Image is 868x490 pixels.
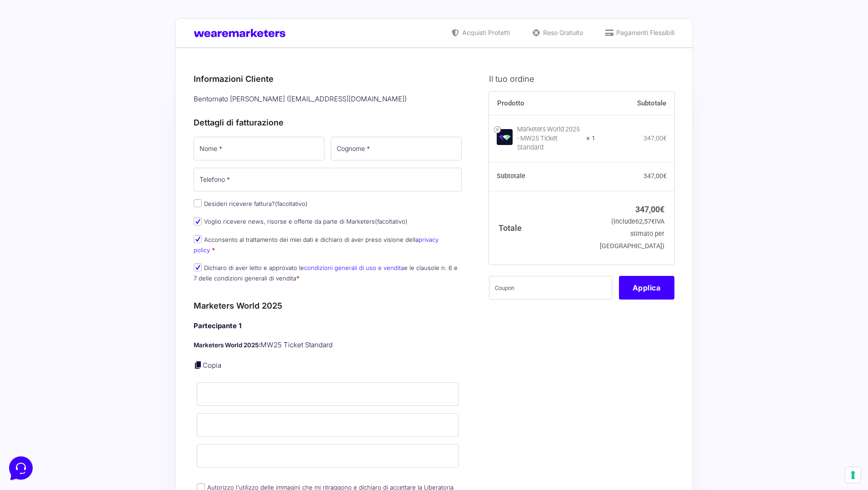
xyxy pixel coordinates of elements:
[595,92,674,115] th: Subtotale
[619,276,674,300] button: Applica
[614,28,674,37] span: Pagamenti Flessibili
[635,218,655,225] span: 62,57
[15,51,33,69] img: dark
[194,218,408,225] label: Voglio ricevere news, risorse e offerte da parte di Marketers
[497,129,513,145] img: Marketers World 2025 - MW25 Ticket Standard
[600,218,664,250] small: (include IVA stimato per [GEOGRAPHIC_DATA])
[489,73,674,85] h3: Il tuo ordine
[489,92,596,115] th: Prodotto
[194,236,439,254] label: Acconsento al trattamento dei miei dati e dichiaro di aver preso visione della
[194,200,308,207] label: Desideri ricevere fattura?
[644,135,667,142] bdi: 347,00
[194,341,260,349] strong: Marketers World 2025:
[489,162,596,191] th: Subtotale
[194,73,462,85] h3: Informazioni Cliente
[845,467,861,483] button: Le tue preferenze relative al consenso per le tecnologie di tracciamento
[660,205,664,214] span: €
[489,276,612,300] input: Coupon
[663,172,667,180] span: €
[194,340,462,350] p: MW25 Ticket Standard
[194,321,462,331] h4: Partecipante 1
[194,360,203,370] a: Copia i dettagli dell'acquirente
[517,125,581,152] div: Marketers World 2025 - MW25 Ticket Standard
[190,92,465,107] div: Bentornato [PERSON_NAME] ( [EMAIL_ADDRESS][DOMAIN_NAME] )
[194,116,462,129] h3: Dettagli di fatturazione
[304,264,404,271] a: condizioni generali di uso e vendita
[194,264,458,282] label: Dichiaro di aver letto e approvato le e le clausole n. 6 e 7 delle condizioni generali di vendita
[15,36,77,44] span: Le tue conversazioni
[635,205,664,214] bdi: 347,00
[460,28,510,37] span: Acquisti Protetti
[194,235,202,243] input: Acconsento al trattamento dei miei dati e dichiaro di aver preso visione dellaprivacy policy
[97,113,167,120] a: Apri Centro Assistenza
[15,76,167,95] button: Inizia una conversazione
[194,217,202,225] input: Voglio ricevere news, risorse e offerte da parte di Marketers(facoltativo)
[27,305,43,313] p: Home
[59,82,134,89] span: Inizia una conversazione
[29,51,47,69] img: dark
[194,263,202,271] input: Dichiaro di aver letto e approvato lecondizioni generali di uso e venditae le clausole n. 6 e 7 d...
[79,305,103,313] p: Messaggi
[20,132,149,141] input: Cerca un articolo...
[331,137,462,160] input: Cognome *
[194,300,462,312] h3: Marketers World 2025
[44,51,62,69] img: dark
[275,200,308,207] span: (facoltativo)
[194,137,324,160] input: Nome *
[7,455,35,482] iframe: Customerly Messenger Launcher
[119,292,175,313] button: Aiuto
[15,113,71,120] span: Trova una risposta
[489,191,596,264] th: Totale
[203,361,221,370] a: Copia
[651,218,655,225] span: €
[140,305,153,313] p: Aiuto
[644,172,667,180] bdi: 347,00
[7,7,153,22] h2: Ciao da Marketers 👋
[194,199,202,207] input: Desideri ricevere fattura?(facoltativo)
[194,168,462,191] input: Telefono *
[663,135,667,142] span: €
[586,134,595,143] strong: × 1
[7,292,63,313] button: Home
[375,218,408,225] span: (facoltativo)
[541,28,583,37] span: Reso Gratuito
[63,292,119,313] button: Messaggi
